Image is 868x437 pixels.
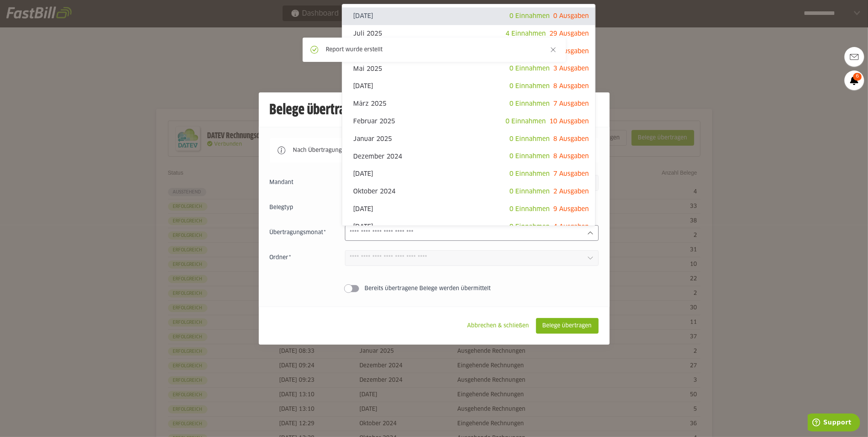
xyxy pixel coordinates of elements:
span: 7 Ausgaben [553,171,589,177]
sl-option: März 2025 [342,95,595,113]
sl-option: Dezember 2024 [342,148,595,165]
sl-button: Belege übertragen [536,318,599,334]
sl-button: Abbrechen & schließen [461,318,536,334]
span: 0 Einnahmen [509,101,550,107]
sl-option: [DATE] [342,218,595,236]
span: 4 Einnahmen [505,31,546,37]
span: 0 Einnahmen [509,136,550,142]
span: 0 Ausgaben [553,13,589,19]
iframe: Öffnet ein Widget, in dem Sie weitere Informationen finden [808,414,860,433]
span: 3 Ausgaben [553,65,589,72]
span: 8 Ausgaben [553,136,589,142]
span: 0 Einnahmen [509,188,550,195]
span: 0 Einnahmen [505,118,546,125]
span: 7 Ausgaben [553,101,589,107]
sl-option: Januar 2025 [342,130,595,148]
span: 0 Einnahmen [509,171,550,177]
span: 29 Ausgaben [549,31,589,37]
span: 0 Einnahmen [509,83,550,89]
sl-option: Juli 2025 [342,25,595,43]
sl-option: [DATE] [342,200,595,218]
sl-switch: Bereits übertragene Belege werden übermittelt [270,285,599,293]
span: 9 Ausgaben [553,206,589,212]
span: 10 Ausgaben [549,118,589,125]
span: 6 [853,73,862,81]
sl-option: Februar 2025 [342,113,595,130]
span: 0 Einnahmen [509,13,550,19]
a: 6 [845,70,864,90]
sl-option: [DATE] [342,165,595,183]
span: 0 Einnahmen [509,224,550,230]
sl-option: Oktober 2024 [342,183,595,200]
span: 0 Einnahmen [509,206,550,212]
sl-option: Mai 2025 [342,60,595,78]
sl-option: [DATE] [342,78,595,95]
span: 0 Einnahmen [509,65,550,72]
span: 4 Ausgaben [553,224,589,230]
span: 8 Ausgaben [553,83,589,89]
span: 8 Ausgaben [553,153,589,159]
sl-option: [DATE] [342,7,595,25]
span: 0 Einnahmen [509,153,550,159]
span: 2 Ausgaben [553,188,589,195]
